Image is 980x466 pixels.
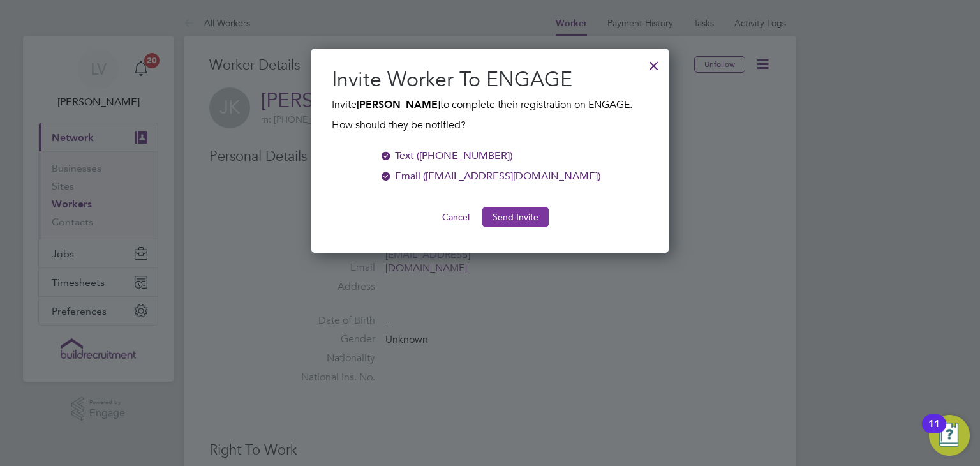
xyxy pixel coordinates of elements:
[395,149,512,162] gu-sc: Text ( )
[419,149,510,162] gu-sc-dial: Click to Connect +447919402944
[929,415,970,456] button: Open Resource Center, 11 new notifications
[928,424,940,440] div: 11
[357,98,440,110] b: [PERSON_NAME]
[482,207,549,227] button: Send Invite
[332,66,648,93] h2: Invite Worker To ENGAGE
[395,169,600,184] div: Email ([EMAIL_ADDRESS][DOMAIN_NAME])
[332,112,648,133] div: How should they be notified?
[332,97,648,133] div: Invite to complete their registration on ENGAGE.
[432,207,480,227] button: Cancel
